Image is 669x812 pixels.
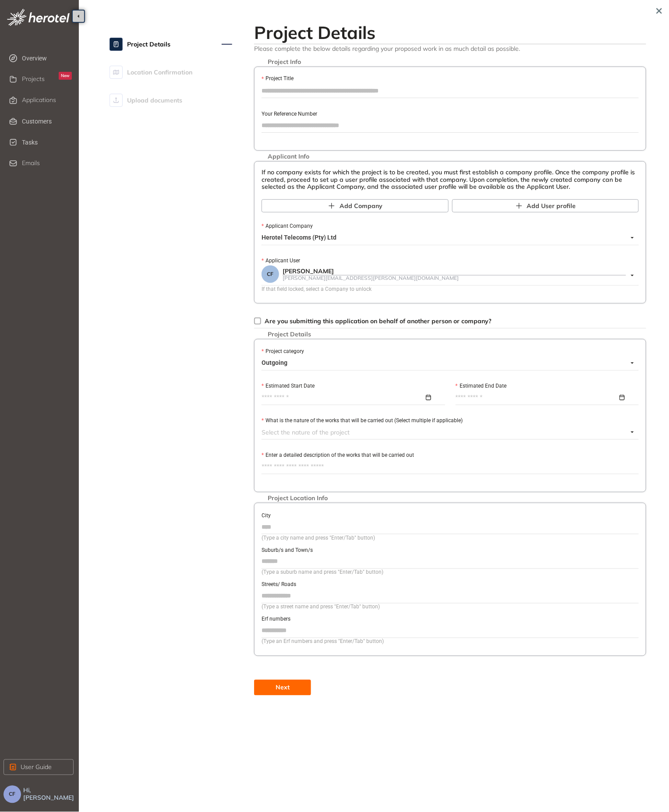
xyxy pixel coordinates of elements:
[4,786,21,803] button: CF
[262,590,639,603] input: Streets/ Roads
[254,22,646,43] h2: Project Details
[22,134,72,151] span: Tasks
[262,615,290,624] label: Erf numbers
[262,568,639,577] div: (Type a suburb name and press "Enter/Tab" button)
[456,393,618,402] input: Estimated End Date
[283,275,626,281] div: [PERSON_NAME][EMAIL_ADDRESS][PERSON_NAME][DOMAIN_NAME]
[262,581,296,589] label: Streets/ Roads
[262,451,414,459] label: Enter a detailed description of the works that will be carried out
[22,113,72,130] span: Customers
[262,393,424,402] input: Estimated Start Date
[4,759,74,775] button: User Guide
[262,110,317,118] label: Your Reference Number
[22,159,40,167] span: Emails
[9,791,16,798] span: CF
[527,201,576,211] span: Add User profile
[262,74,294,83] label: Project Title
[22,96,56,104] span: Applications
[127,92,182,109] span: Upload documents
[22,49,72,67] span: Overview
[452,199,639,212] button: Add User profile
[22,75,45,83] span: Projects
[127,64,192,81] span: Location Confirmation
[262,119,639,132] input: Your Reference Number
[262,382,315,390] label: Estimated Start Date
[262,534,639,542] div: (Type a city name and press "Enter/Tab" button)
[283,268,626,275] div: [PERSON_NAME]
[262,169,639,191] div: If no company exists for which the project is to be created, you must first establish a company p...
[262,638,639,646] div: (Type an Erf numbers and press "Enter/Tab" button)
[21,763,52,772] span: User Guide
[262,546,313,554] label: Suburb/s and Town/s
[262,347,304,356] label: Project category
[262,231,634,245] span: Herotel Telecoms (Pty) Ltd
[262,417,463,425] label: What is the nature of the works that will be carried out (Select multiple if applicable)
[265,317,492,325] span: Are you submitting this application on behalf of another person or company?
[254,44,646,53] span: Please complete the below details regarding your proposed work in as much detail as possible.
[23,787,75,802] span: Hi, [PERSON_NAME]
[263,153,314,160] span: Applicant Info
[340,201,382,211] span: Add Company
[7,9,70,26] img: logo
[262,285,639,293] div: If that field locked, select a Company to unlock
[127,35,170,53] span: Project Details
[262,512,271,520] label: City
[262,199,449,212] button: Add Company
[262,460,639,474] textarea: Enter a detailed description of the works that will be carried out
[456,382,506,390] label: Estimated End Date
[262,624,639,637] input: Erf numbers
[59,72,72,80] div: New
[263,331,315,338] span: Project Details
[263,58,305,66] span: Project Info
[276,683,290,692] span: Next
[262,84,639,97] input: Project Title
[262,356,634,370] span: Outgoing
[254,680,311,695] button: Next
[262,520,639,533] input: City
[262,603,639,611] div: (Type a street name and press "Enter/Tab" button)
[263,494,332,502] span: Project Location Info
[262,555,639,568] input: Suburb/s and Town/s
[262,222,313,230] label: Applicant Company
[267,271,274,277] span: CF
[262,257,300,265] label: Applicant User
